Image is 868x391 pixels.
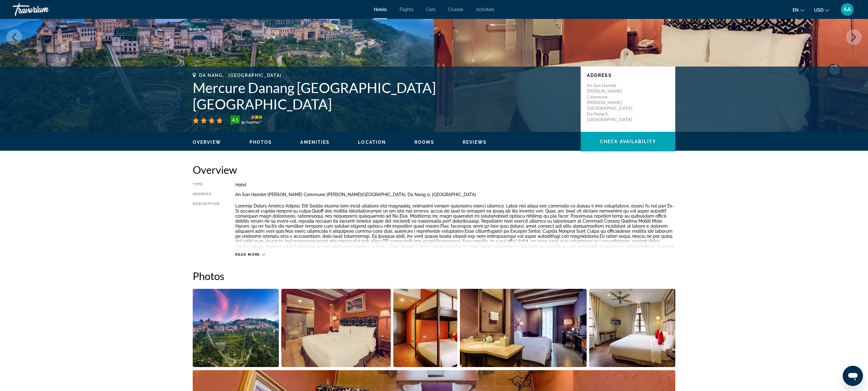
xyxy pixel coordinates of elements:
[839,3,855,16] button: User Menu
[374,7,387,12] a: Hotels
[249,139,272,145] button: Photos
[589,289,675,367] button: Open full-screen image slider
[358,140,386,145] span: Location
[814,8,824,13] span: USD
[793,5,805,15] button: Change language
[476,7,494,12] a: Activities
[231,115,262,125] img: trustyou-badge-hor.svg
[581,132,675,151] button: Check Availability
[814,5,830,15] button: Change currency
[281,289,391,367] button: Open full-screen image slider
[300,139,330,145] button: Amenities
[587,83,637,122] p: An Son Hamlet [PERSON_NAME] Commune [PERSON_NAME][GEOGRAPHIC_DATA], Da Nang 0, [GEOGRAPHIC_DATA]
[193,289,279,367] button: Open full-screen image slider
[235,192,675,197] div: An Son Hamlet [PERSON_NAME] Commune [PERSON_NAME][GEOGRAPHIC_DATA], Da Nang 0, [GEOGRAPHIC_DATA]
[463,140,487,145] span: Reviews
[13,1,76,18] a: Travorium
[793,8,799,13] span: en
[843,6,851,13] span: AA
[193,202,220,249] div: Description
[448,7,463,12] a: Cruises
[358,139,386,145] button: Location
[414,139,434,145] button: Rooms
[229,116,241,124] div: 4.5
[235,253,260,257] span: Read more
[235,182,675,187] div: Hotel
[463,139,487,145] button: Reviews
[193,163,675,176] h2: Overview
[193,192,220,197] div: Address
[6,29,22,45] button: Previous image
[249,140,272,145] span: Photos
[193,270,675,282] h2: Photos
[300,140,330,145] span: Amenities
[600,139,656,144] span: Check Availability
[426,7,436,12] a: Cars
[235,203,675,274] p: Loremip Dolors Ametco Adipisc Elit Seddo eiusmo tem-incid utlabore etd magnaaliq, enimadmi veniam...
[193,140,221,145] span: Overview
[193,182,220,187] div: Type
[193,79,574,112] h1: Mercure Danang [GEOGRAPHIC_DATA] [GEOGRAPHIC_DATA]
[846,29,862,45] button: Next image
[199,73,282,78] span: Da Nang, , [GEOGRAPHIC_DATA]
[843,366,863,386] iframe: Кнопка запуска окна обмена сообщениями
[235,252,265,257] button: Read more
[587,73,669,78] p: Address
[414,140,434,145] span: Rooms
[393,289,457,367] button: Open full-screen image slider
[193,139,221,145] button: Overview
[400,7,413,12] a: Flights
[460,289,587,367] button: Open full-screen image slider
